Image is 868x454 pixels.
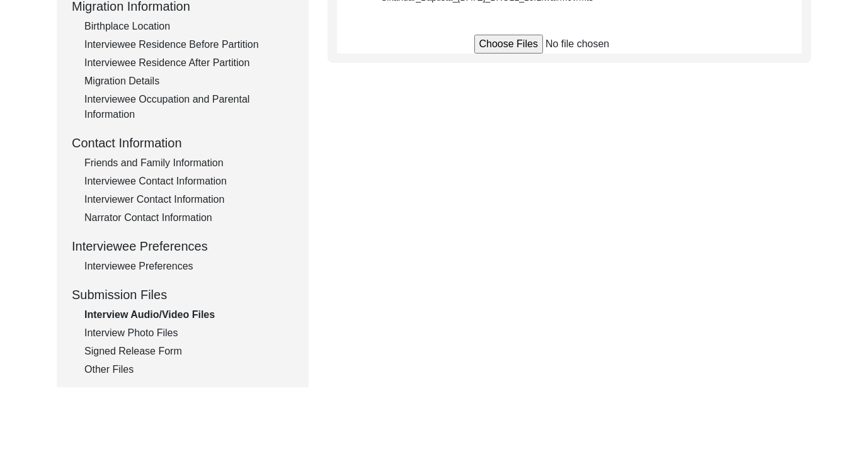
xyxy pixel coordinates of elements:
div: Friends and Family Information [84,156,294,171]
div: Interview Audio/Video Files [84,307,294,322]
div: Contact Information [72,133,294,152]
div: Interviewee Preferences [72,237,294,256]
div: Submission Files [72,285,294,304]
div: Interviewer Contact Information [84,192,294,207]
div: Interviewee Residence Before Partition [84,37,294,52]
div: Narrator Contact Information [84,210,294,225]
div: Interviewee Contact Information [84,174,294,189]
div: Interviewee Preferences [84,259,294,274]
div: Signed Release Form [84,344,294,359]
div: Interviewee Residence After Partition [84,55,294,71]
div: Other Files [84,362,294,377]
div: Interviewee Occupation and Parental Information [84,92,294,122]
div: Migration Details [84,74,294,89]
div: Interview Photo Files [84,326,294,341]
div: Birthplace Location [84,19,294,34]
